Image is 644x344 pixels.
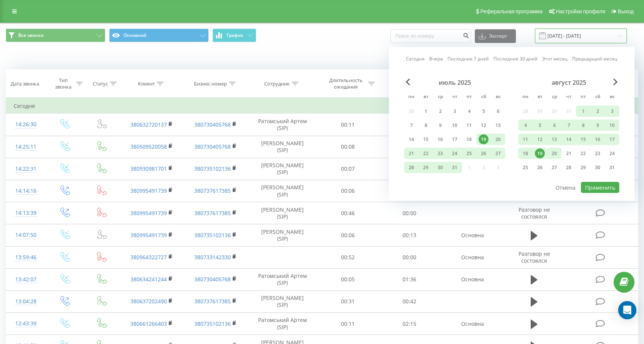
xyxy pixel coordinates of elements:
[447,120,462,131] div: чт 10 июля 2025 г.
[464,135,474,144] div: 18
[435,120,445,130] div: 9
[447,55,489,62] a: Последние 7 дней
[605,120,619,131] div: вс 10 авг. 2025 г.
[317,202,379,224] td: 00:46
[547,148,562,159] div: ср 20 авг. 2025 г.
[607,163,617,173] div: 31
[109,29,209,42] button: Основной
[14,228,38,243] div: 14:07:50
[518,120,533,131] div: пн 4 авг. 2025 г.
[590,120,605,131] div: сб 9 авг. 2025 г.
[479,149,489,159] div: 26
[14,294,38,309] div: 13:04:28
[317,114,379,136] td: 00:11
[194,276,231,283] a: 380730405768
[556,8,605,14] span: Настройки профиля
[379,268,440,290] td: 01:36
[478,92,489,103] abbr: суббота
[447,148,462,159] div: чт 24 июля 2025 г.
[564,120,574,130] div: 7
[520,92,531,103] abbr: понедельник
[194,187,231,194] a: 380737617385
[194,81,227,87] div: Бизнес номер
[578,149,588,159] div: 22
[479,135,489,144] div: 19
[578,163,588,173] div: 29
[194,121,231,128] a: 380730405768
[593,149,603,159] div: 23
[6,29,105,42] button: Все звонки
[572,55,617,62] a: Предыдущий месяц
[520,135,530,144] div: 11
[130,209,167,217] a: 380995491739
[479,120,489,130] div: 12
[14,272,38,287] div: 13:42:07
[549,92,560,103] abbr: среда
[317,268,379,290] td: 00:05
[464,149,474,159] div: 25
[562,148,576,159] div: чт 21 авг. 2025 г.
[138,81,155,87] div: Клиент
[493,106,503,116] div: 6
[379,246,440,268] td: 00:00
[14,206,38,220] div: 14:13:39
[493,135,503,144] div: 20
[404,134,419,145] div: пн 14 июля 2025 г.
[317,290,379,312] td: 00:31
[449,92,460,103] abbr: четверг
[518,79,619,86] div: август 2025
[317,158,379,180] td: 00:07
[464,106,474,116] div: 4
[491,120,505,131] div: вс 13 июля 2025 г.
[421,163,431,173] div: 29
[518,148,533,159] div: пн 18 авг. 2025 г.
[450,106,460,116] div: 3
[576,162,590,173] div: пт 29 авг. 2025 г.
[435,106,445,116] div: 2
[578,106,588,116] div: 1
[14,316,38,331] div: 12:43:39
[519,250,550,264] span: Разговор не состоялся
[578,135,588,144] div: 15
[440,246,504,268] td: Основна
[404,79,505,86] div: июль 2025
[406,79,410,86] span: Previous Month
[480,8,542,14] span: Реферальная программа
[462,120,476,131] div: пт 11 июля 2025 г.
[535,120,545,130] div: 5
[317,180,379,202] td: 00:06
[607,149,617,159] div: 24
[93,81,108,87] div: Статус
[493,55,538,62] a: Последние 30 дней
[6,98,638,114] td: Сегодня
[606,92,618,103] abbr: воскресенье
[535,163,545,173] div: 26
[421,135,431,144] div: 15
[435,135,445,144] div: 16
[406,135,416,144] div: 14
[130,143,167,150] a: 380509520058
[492,92,504,103] abbr: воскресенье
[406,149,416,159] div: 21
[533,148,547,159] div: вт 19 авг. 2025 г.
[607,106,617,116] div: 3
[562,162,576,173] div: чт 28 авг. 2025 г.
[493,149,503,159] div: 27
[618,301,636,319] div: Open Intercom Messenger
[440,313,504,335] td: Основна
[447,162,462,173] div: чт 31 июля 2025 г.
[406,163,416,173] div: 28
[130,320,167,327] a: 380661266403
[618,8,634,14] span: Выход
[14,184,38,198] div: 14:14:16
[52,77,74,90] div: Тип звонка
[18,32,44,38] span: Все звонки
[194,165,231,172] a: 380735102136
[390,29,471,43] input: Поиск по номеру
[564,135,574,144] div: 14
[130,298,167,305] a: 380637202490
[419,134,433,145] div: вт 15 июля 2025 г.
[419,106,433,117] div: вт 1 июля 2025 г.
[435,92,446,103] abbr: среда
[379,224,440,246] td: 00:13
